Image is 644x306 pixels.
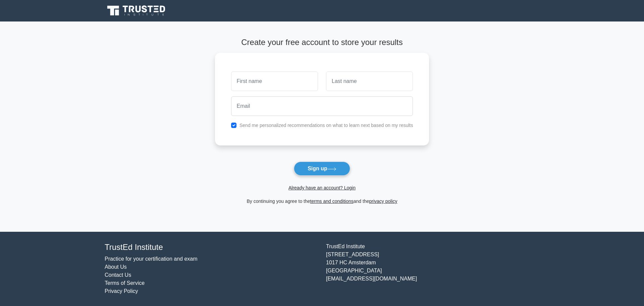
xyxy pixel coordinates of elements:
[369,199,397,204] a: privacy policy
[326,72,413,91] input: Last name
[310,199,354,204] a: terms and conditions
[231,96,413,116] input: Email
[288,185,356,190] a: Already have an account? Login
[105,243,318,252] h4: TrustEd Institute
[105,256,198,262] a: Practice for your certification and exam
[211,197,433,205] div: By continuing you agree to the and the
[105,288,138,294] a: Privacy Policy
[322,243,543,295] div: TrustEd Institute [STREET_ADDRESS] 1017 HC Amsterdam [GEOGRAPHIC_DATA] [EMAIL_ADDRESS][DOMAIN_NAME]
[294,162,350,176] button: Sign up
[239,123,413,128] label: Send me personalized recommendations on what to learn next based on my results
[105,280,145,286] a: Terms of Service
[105,272,131,278] a: Contact Us
[215,38,429,47] h4: Create your free account to store your results
[231,72,318,91] input: First name
[105,264,127,270] a: About Us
